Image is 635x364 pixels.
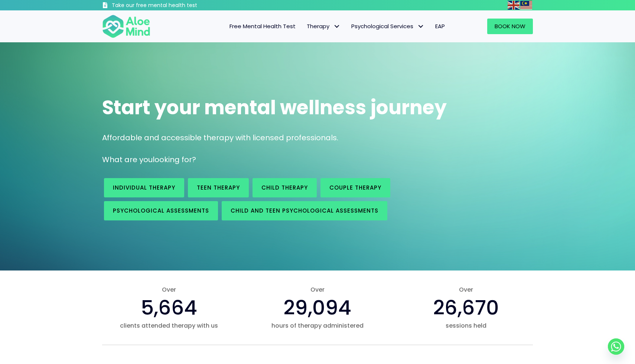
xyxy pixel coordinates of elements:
span: Individual therapy [113,184,175,191]
span: 26,670 [433,294,499,322]
span: Book Now [495,22,525,30]
a: Child and Teen Psychological assessments [222,201,387,220]
span: Over [399,285,533,294]
a: Individual therapy [104,178,184,197]
img: en [508,1,520,10]
nav: Menu [160,19,450,34]
span: Couple therapy [329,184,381,191]
a: EAP [430,19,450,34]
img: ms [520,1,532,10]
span: Teen Therapy [197,184,240,191]
p: Affordable and accessible therapy with licensed professionals. [102,132,533,143]
a: Book Now [487,19,533,34]
a: Teen Therapy [188,178,249,197]
span: clients attended therapy with us [102,321,236,330]
span: Child Therapy [261,184,308,191]
span: Over [102,285,236,294]
a: Psychological ServicesPsychological Services: submenu [346,19,430,34]
a: Psychological assessments [104,201,218,220]
a: TherapyTherapy: submenu [301,19,346,34]
span: What are you [102,154,153,165]
span: EAP [435,22,445,30]
span: 5,664 [141,294,197,322]
span: sessions held [399,321,533,330]
span: Free Mental Health Test [229,22,296,30]
span: Child and Teen Psychological assessments [231,207,378,214]
a: Free Mental Health Test [224,19,301,34]
span: Psychological Services: submenu [415,21,426,32]
span: Over [251,285,384,294]
span: Psychological Services [351,22,424,30]
span: looking for? [153,154,196,165]
img: Aloe mind Logo [102,14,150,39]
h3: Take our free mental health test [112,2,237,9]
a: Take our free mental health test [102,2,237,10]
span: Therapy: submenu [331,21,342,32]
span: 29,094 [283,294,351,322]
span: hours of therapy administered [251,321,384,330]
span: Start your mental wellness journey [102,94,447,121]
a: Whatsapp [608,338,624,355]
a: Couple therapy [320,178,390,197]
a: English [508,1,520,9]
span: Psychological assessments [113,207,209,214]
span: Therapy [307,22,340,30]
a: Malay [520,1,533,9]
a: Child Therapy [253,178,317,197]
